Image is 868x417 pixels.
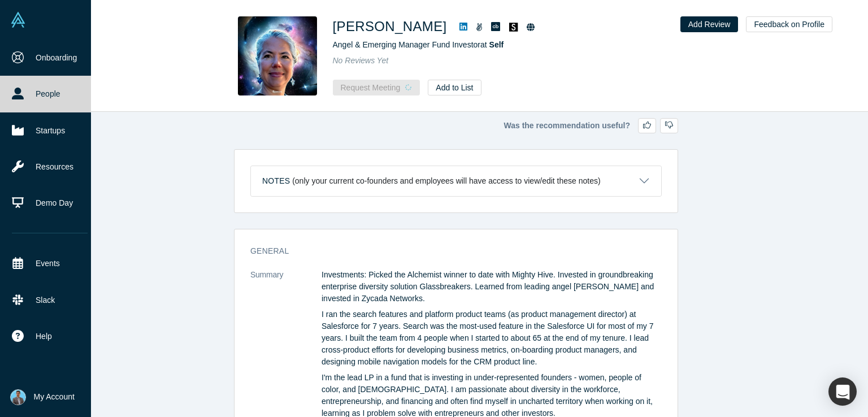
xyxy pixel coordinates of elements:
img: Susan Kimberlin's Profile Image [238,16,317,95]
a: Self [489,40,504,49]
p: (only your current co-founders and employees will have access to view/edit these notes) [292,176,601,186]
p: Investments: Picked the Alchemist winner to date with Mighty Hive. Invested in groundbreaking ent... [322,269,662,305]
button: My Account [10,389,75,405]
h1: [PERSON_NAME] [333,16,447,37]
img: Alchemist Vault Logo [10,12,26,28]
img: Akshay Panse's Account [10,389,26,405]
span: No Reviews Yet [333,56,389,65]
button: Feedback on Profile [746,16,832,32]
p: I ran the search features and platform product teams (as product management director) at Salesfor... [322,309,662,368]
div: Was the recommendation useful? [234,118,678,133]
span: My Account [34,391,75,403]
button: Add Review [680,16,739,32]
span: Angel & Emerging Manager Fund Investor at [333,40,504,49]
h3: General [250,245,646,257]
button: Add to List [428,80,481,95]
span: Help [36,331,52,342]
button: Request Meeting [333,80,420,95]
button: Notes (only your current co-founders and employees will have access to view/edit these notes) [251,166,661,196]
h3: Notes [262,175,290,187]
